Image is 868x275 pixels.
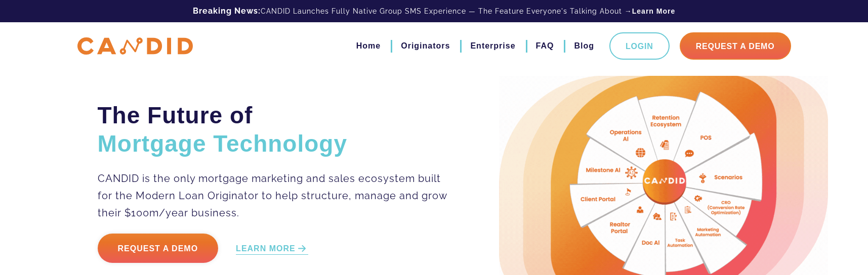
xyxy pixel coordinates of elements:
h2: The Future of [98,101,448,158]
a: Learn More [632,6,675,16]
span: Mortgage Technology [98,130,348,157]
a: Request A Demo [680,32,791,60]
a: Login [609,32,670,60]
a: Originators [401,37,450,55]
a: Home [356,37,381,55]
a: FAQ [536,37,554,55]
a: LEARN MORE [236,243,308,255]
p: CANDID is the only mortgage marketing and sales ecosystem built for the Modern Loan Originator to... [98,170,448,221]
a: Request a Demo [98,234,219,263]
a: Blog [574,37,594,55]
b: Breaking News: [193,6,261,16]
img: CANDID APP [77,37,193,55]
a: Enterprise [470,37,515,55]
